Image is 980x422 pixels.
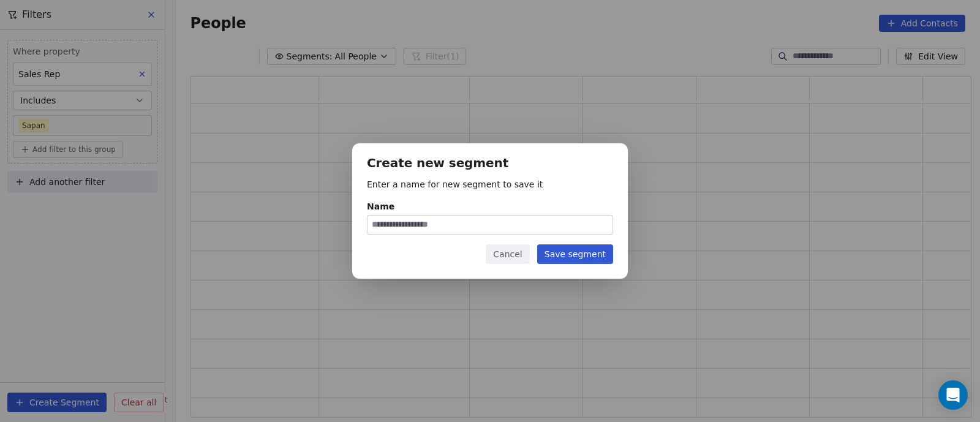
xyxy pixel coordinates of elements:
[367,200,613,213] div: Name
[367,178,613,190] p: Enter a name for new segment to save it
[367,216,612,234] input: Name
[486,244,529,264] button: Cancel
[367,158,613,171] h1: Create new segment
[537,244,613,264] button: Save segment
